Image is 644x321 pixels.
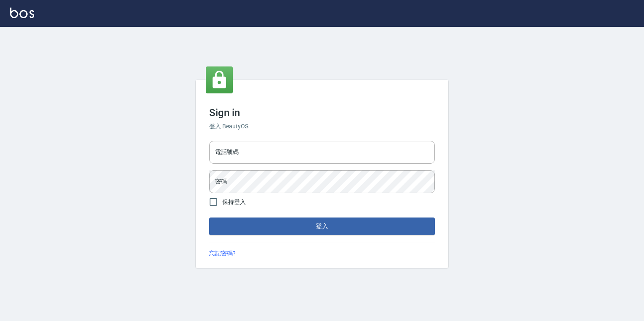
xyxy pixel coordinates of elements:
[209,107,435,119] h3: Sign in
[222,198,246,207] span: 保持登入
[209,122,435,131] h6: 登入 BeautyOS
[209,218,435,235] button: 登入
[209,249,236,258] a: 忘記密碼?
[10,8,34,18] img: Logo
